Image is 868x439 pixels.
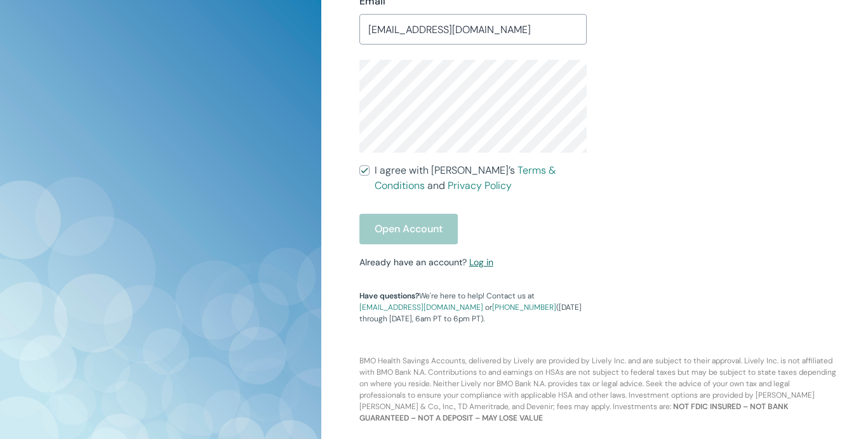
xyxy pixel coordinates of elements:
p: BMO Health Savings Accounts, delivered by Lively are provided by Lively Inc. and are subject to t... [352,324,838,424]
span: I agree with [PERSON_NAME]’s and [375,163,587,193]
p: We're here to help! Contact us at or ([DATE] through [DATE], 6am PT to 6pm PT). [359,290,587,324]
small: Already have an account? [359,256,493,268]
a: [EMAIL_ADDRESS][DOMAIN_NAME] [359,302,483,312]
a: [PHONE_NUMBER] [492,302,556,312]
a: Log in [469,256,493,268]
strong: Have questions? [359,291,419,301]
a: Privacy Policy [448,179,512,192]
